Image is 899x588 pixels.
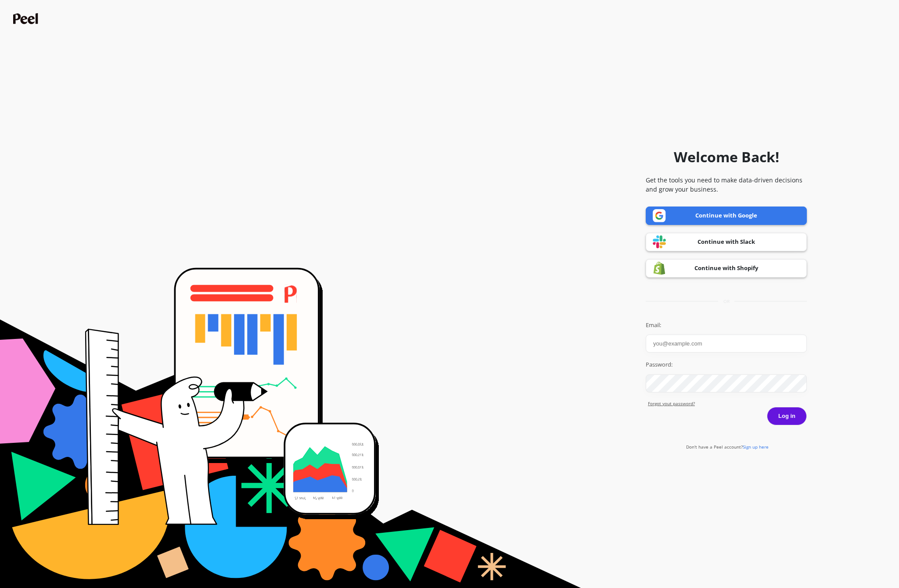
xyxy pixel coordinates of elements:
[646,259,807,278] a: Continue with Shopify
[767,407,807,425] button: Log in
[13,13,40,24] img: Peel
[648,400,807,407] a: Forgot yout password?
[743,444,769,450] span: Sign up here
[646,207,807,225] a: Continue with Google
[646,233,807,251] a: Continue with Slack
[653,209,666,222] img: Google logo
[646,335,807,353] input: you@example.com
[646,360,807,369] label: Password:
[653,235,666,249] img: Slack logo
[646,321,807,330] label: Email:
[686,444,769,450] a: Don't have a Peel account?Sign up here
[653,261,666,275] img: Shopify logo
[674,146,779,167] h1: Welcome Back!
[646,298,807,305] div: or
[646,175,807,194] p: Get the tools you need to make data-driven decisions and grow your business.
